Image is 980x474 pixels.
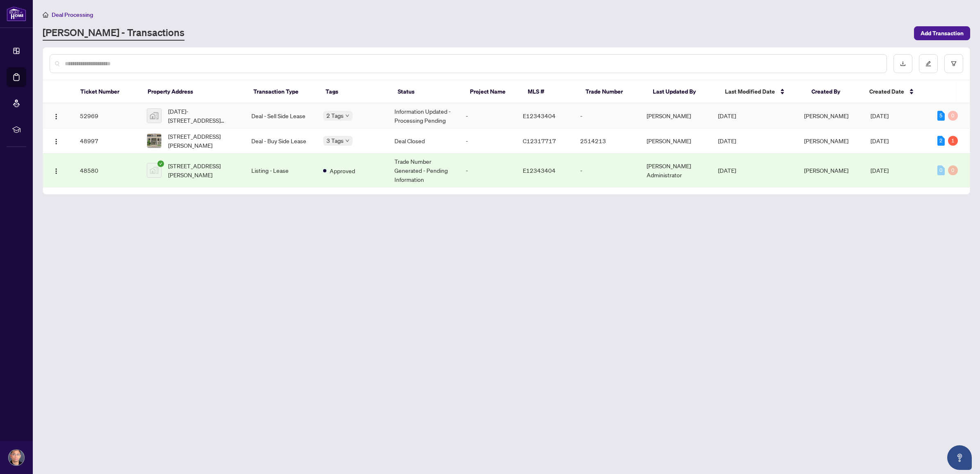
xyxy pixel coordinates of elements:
[53,168,59,174] img: Logo
[388,128,459,153] td: Deal Closed
[7,6,26,21] img: logo
[43,12,48,18] span: home
[147,163,161,177] img: thumbnail-img
[523,137,556,144] span: C12317717
[925,61,931,66] span: edit
[948,111,958,121] div: 0
[326,136,344,145] span: 3 Tags
[330,166,355,175] span: Approved
[147,134,161,148] img: thumbnail-img
[391,80,463,103] th: Status
[463,80,521,103] th: Project Name
[804,112,848,119] span: [PERSON_NAME]
[168,107,238,125] span: [DATE]-[STREET_ADDRESS][PERSON_NAME]
[804,137,848,144] span: [PERSON_NAME]
[718,167,736,174] span: [DATE]
[73,153,140,188] td: 48580
[326,111,344,120] span: 2 Tags
[805,80,863,103] th: Created By
[141,80,247,103] th: Property Address
[804,167,848,174] span: [PERSON_NAME]
[52,11,93,18] span: Deal Processing
[937,136,945,146] div: 2
[73,128,140,153] td: 48997
[50,109,63,122] button: Logo
[947,445,972,470] button: Open asap
[900,61,906,66] span: download
[871,112,889,119] span: [DATE]
[459,128,516,153] td: -
[43,26,185,41] a: [PERSON_NAME] - Transactions
[459,153,516,188] td: -
[718,80,805,103] th: Last Modified Date
[245,153,316,188] td: Listing - Lease
[523,167,556,174] span: E12343404
[951,61,957,66] span: filter
[168,132,238,150] span: [STREET_ADDRESS][PERSON_NAME]
[914,26,970,40] button: Add Transaction
[640,128,711,153] td: [PERSON_NAME]
[919,54,938,73] button: edit
[893,54,912,73] button: download
[74,80,141,103] th: Ticket Number
[388,103,459,128] td: Information Updated - Processing Pending
[245,103,316,128] td: Deal - Sell Side Lease
[157,160,164,167] span: check-circle
[73,103,140,128] td: 52969
[574,103,640,128] td: -
[319,80,391,103] th: Tags
[921,27,964,40] span: Add Transaction
[640,103,711,128] td: [PERSON_NAME]
[50,134,63,147] button: Logo
[646,80,718,103] th: Last Updated By
[640,153,711,188] td: [PERSON_NAME] Administrator
[871,137,889,144] span: [DATE]
[871,167,889,174] span: [DATE]
[948,165,958,175] div: 0
[345,139,349,143] span: down
[245,128,316,153] td: Deal - Buy Side Lease
[168,161,238,179] span: [STREET_ADDRESS][PERSON_NAME]
[388,153,459,188] td: Trade Number Generated - Pending Information
[459,103,516,128] td: -
[718,112,736,119] span: [DATE]
[574,153,640,188] td: -
[574,128,640,153] td: 2514213
[944,54,963,73] button: filter
[863,80,930,103] th: Created Date
[937,165,945,175] div: 0
[53,138,59,145] img: Logo
[50,164,63,177] button: Logo
[937,111,945,121] div: 5
[147,109,161,123] img: thumbnail-img
[9,450,24,465] img: Profile Icon
[521,80,579,103] th: MLS #
[718,137,736,144] span: [DATE]
[579,80,646,103] th: Trade Number
[725,87,775,96] span: Last Modified Date
[345,114,349,118] span: down
[247,80,319,103] th: Transaction Type
[53,113,59,120] img: Logo
[869,87,904,96] span: Created Date
[523,112,556,119] span: E12343404
[948,136,958,146] div: 1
